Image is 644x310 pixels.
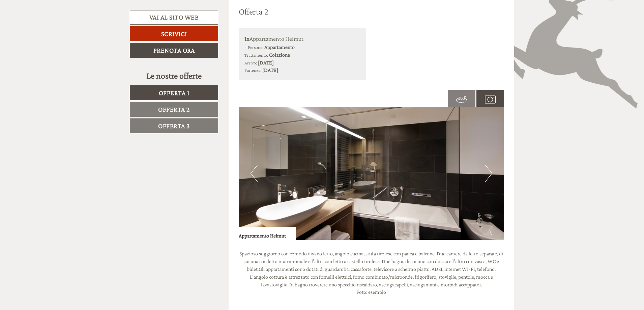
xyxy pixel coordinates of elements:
b: Colazione [269,52,290,58]
b: 1x [244,35,250,42]
div: Buon giorno, come possiamo aiutarla? [5,18,93,39]
span: Offerta 3 [158,122,190,130]
span: Offerta 1 [159,89,189,96]
button: Invia [228,175,266,190]
span: Offerta 2 [158,106,190,113]
a: Scrivici [130,26,218,41]
div: Offerta 2 [239,5,268,18]
img: image [239,107,504,240]
small: Arrivo: [244,60,257,65]
p: Spazioso soggiorno con comodo divano letto, angolo cucina, stufa tirolese con panca e balcone. Du... [239,250,504,296]
div: Le nostre offerte [130,69,218,82]
button: Previous [251,165,258,182]
small: Trattamento: [244,53,268,58]
a: Vai al sito web [130,10,218,25]
div: Appartamento Helmut [244,34,361,44]
div: Appartamento Helmut [239,227,296,240]
b: [DATE] [262,67,278,73]
a: Prenota ora [130,43,218,58]
div: Zin Senfter Residence [10,20,90,25]
img: 360-grad.svg [456,94,467,105]
small: 4 Persone: [244,45,263,50]
b: [DATE] [258,60,274,65]
img: camera.svg [485,94,496,105]
small: Partenza: [244,68,261,73]
small: 15:10 [10,33,90,37]
button: Next [485,165,492,182]
b: Appartamento [264,44,295,50]
div: giovedì [119,5,147,17]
